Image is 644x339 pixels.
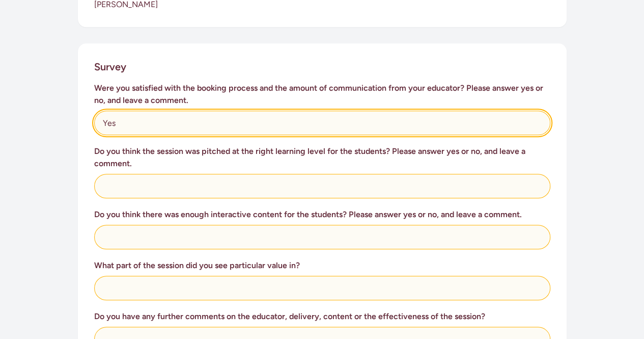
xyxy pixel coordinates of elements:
h3: Do you think there was enough interactive content for the students? Please answer yes or no, and ... [94,208,550,221]
h3: Do you think the session was pitched at the right learning level for the students? Please answer ... [94,145,550,170]
h3: Were you satisfied with the booking process and the amount of communication from your educator? P... [94,82,550,107]
h3: Do you have any further comments on the educator, delivery, content or the effectiveness of the s... [94,310,550,323]
h2: Survey [94,60,126,74]
h3: What part of the session did you see particular value in? [94,259,550,272]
